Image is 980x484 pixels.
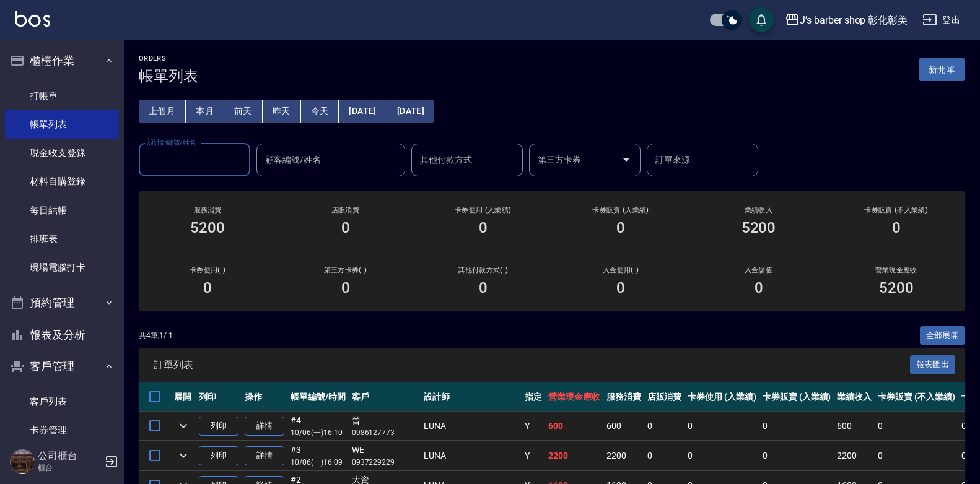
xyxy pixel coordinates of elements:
th: 設計師 [421,382,522,412]
h3: 0 [755,279,763,296]
td: 2200 [603,441,644,470]
button: 昨天 [263,100,301,123]
td: 600 [834,412,875,441]
th: 卡券販賣 (不入業績) [875,382,958,412]
label: 設計師編號/姓名 [147,138,196,147]
td: #4 [287,412,349,441]
p: 0937229229 [352,457,418,468]
button: Open [616,150,636,170]
button: 前天 [224,100,263,123]
h2: 卡券販賣 (入業績) [567,206,675,214]
td: LUNA [421,412,522,441]
h3: 0 [479,279,488,296]
span: 訂單列表 [154,359,910,371]
h2: 入金使用(-) [567,266,675,274]
p: 10/06 (一) 16:10 [291,427,346,438]
button: 報表及分析 [5,319,119,351]
a: 帳單列表 [5,110,119,139]
h3: 0 [479,219,488,236]
h3: 0 [341,219,350,236]
button: 本月 [186,100,224,123]
h2: 其他付款方式(-) [429,266,537,274]
button: 今天 [301,100,339,123]
h2: 卡券使用(-) [154,266,261,274]
button: [DATE] [387,100,434,123]
td: 0 [875,412,958,441]
th: 列印 [196,382,242,412]
h3: 0 [616,219,625,236]
th: 營業現金應收 [545,382,603,412]
h3: 0 [616,279,625,296]
button: 全部展開 [920,326,966,345]
td: 2200 [545,441,603,470]
th: 卡券使用 (入業績) [685,382,759,412]
button: 登出 [917,9,965,32]
td: LUNA [421,441,522,470]
td: 0 [685,412,759,441]
td: 0 [685,441,759,470]
th: 指定 [522,382,545,412]
a: 排班表 [5,225,119,253]
button: save [749,7,774,32]
button: 預約管理 [5,287,119,319]
h3: 0 [203,279,212,296]
button: 報表匯出 [910,355,956,374]
h3: 0 [341,279,350,296]
th: 帳單編號/時間 [287,382,349,412]
a: 每日結帳 [5,196,119,225]
h3: 5200 [879,279,914,296]
h2: 卡券販賣 (不入業績) [842,206,950,214]
a: 詳情 [245,417,284,436]
h3: 0 [892,219,901,236]
td: 600 [545,412,603,441]
td: 0 [759,412,834,441]
img: Person [10,449,35,474]
th: 卡券販賣 (入業績) [759,382,834,412]
td: 600 [603,412,644,441]
a: 新開單 [919,63,965,75]
div: WE [352,444,418,457]
th: 服務消費 [603,382,644,412]
td: Y [522,412,545,441]
h2: ORDERS [139,54,198,63]
button: J’s barber shop 彰化彰美 [780,7,912,33]
button: 列印 [199,446,238,465]
td: Y [522,441,545,470]
h2: 業績收入 [704,206,812,214]
p: 櫃台 [38,462,101,473]
button: 櫃檯作業 [5,45,119,77]
h3: 5200 [742,219,776,236]
h2: 卡券使用 (入業績) [429,206,537,214]
h2: 營業現金應收 [842,266,950,274]
h3: 5200 [190,219,225,236]
td: 0 [644,441,685,470]
h5: 公司櫃台 [38,450,101,462]
h2: 入金儲值 [704,266,812,274]
p: 0986127773 [352,427,418,438]
th: 客戶 [349,382,421,412]
button: [DATE] [339,100,387,123]
th: 業績收入 [834,382,875,412]
a: 報表匯出 [910,358,956,370]
th: 操作 [242,382,287,412]
button: expand row [174,417,193,435]
td: 0 [875,441,958,470]
h3: 帳單列表 [139,67,198,85]
div: 晉 [352,414,418,427]
h2: 店販消費 [291,206,399,214]
button: 新開單 [919,58,965,81]
a: 現金收支登錄 [5,139,119,167]
a: 卡券管理 [5,416,119,444]
h3: 服務消費 [154,206,261,214]
div: J’s barber shop 彰化彰美 [800,12,908,28]
a: 打帳單 [5,82,119,110]
button: 客戶管理 [5,350,119,382]
h2: 第三方卡券(-) [291,266,399,274]
td: 0 [759,441,834,470]
button: expand row [174,446,193,465]
img: Logo [15,11,50,27]
p: 10/06 (一) 16:09 [291,457,346,468]
th: 展開 [171,382,196,412]
td: 2200 [834,441,875,470]
td: 0 [644,412,685,441]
